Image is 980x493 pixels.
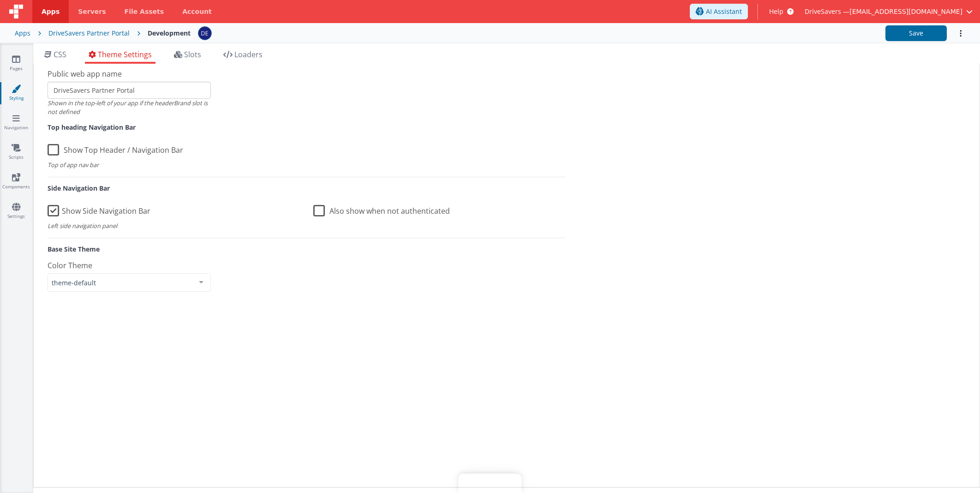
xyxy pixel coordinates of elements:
span: Help [769,7,783,16]
span: Color Theme [48,260,92,271]
button: AI Assistant [690,4,748,19]
div: Shown in the top-left of your app if the headerBrand slot is not defined [48,99,211,116]
span: Servers [78,7,106,16]
span: theme-default [52,278,192,288]
h5: Top heading Navigation Bar [48,124,565,131]
span: File Assets [125,7,164,16]
span: Loaders [234,49,263,60]
button: DriveSavers — [EMAIL_ADDRESS][DOMAIN_NAME] [805,7,973,16]
h5: Side Navigation Bar [48,177,565,192]
span: Slots [184,49,201,60]
span: [EMAIL_ADDRESS][DOMAIN_NAME] [849,7,962,16]
button: Save [885,25,947,41]
div: Development [148,29,191,38]
span: Public web app name [48,68,122,79]
span: CSS [54,49,66,60]
span: Theme Settings [98,49,152,60]
label: Also show when not authenticated [313,199,450,219]
div: Left side navigation panel [48,222,299,230]
img: c1374c675423fc74691aaade354d0b4b [198,27,211,40]
div: DriveSavers Partner Portal [48,29,130,38]
div: Apps [15,29,30,38]
label: Show Top Header / Navigation Bar [48,138,183,158]
span: DriveSavers — [805,7,849,16]
iframe: Marker.io feedback button [459,474,522,493]
label: Show Side Navigation Bar [48,199,150,219]
span: AI Assistant [706,7,742,16]
div: Top of app nav bar [48,161,299,169]
span: Apps [42,7,60,16]
button: Options [947,24,965,43]
h5: Base Site Theme [48,238,565,253]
